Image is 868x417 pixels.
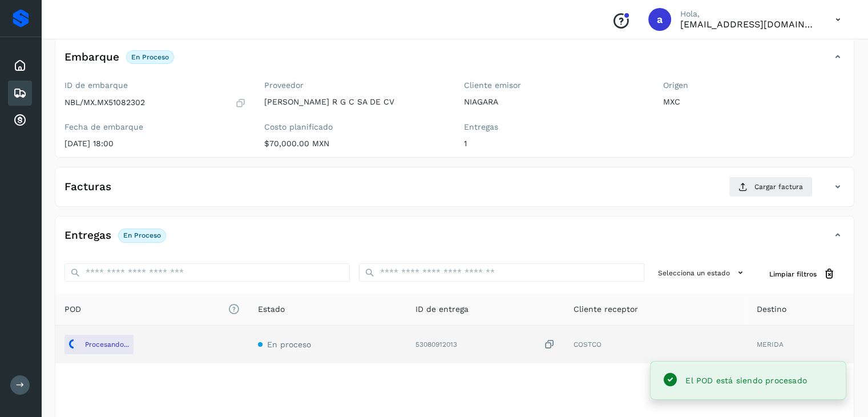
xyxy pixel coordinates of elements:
[680,19,817,30] p: angelarodriguez@fletesrgc.com
[64,303,240,315] span: POD
[64,51,119,64] h4: Embarque
[769,269,817,279] span: Limpiar filtros
[64,81,246,90] label: ID de embarque
[663,97,845,107] p: MXC
[685,376,807,385] span: El POD está siendo procesado
[464,122,645,132] label: Entregas
[574,303,638,315] span: Cliente receptor
[748,326,854,363] td: MERIDA
[8,53,32,78] div: Inicio
[760,263,845,284] button: Limpiar filtros
[464,97,645,107] p: NIAGARA
[85,340,129,348] p: Procesando...
[729,177,813,197] button: Cargar factura
[55,177,854,206] div: FacturasCargar factura
[663,81,845,90] label: Origen
[415,303,469,315] span: ID de entrega
[754,182,803,192] span: Cargar factura
[64,181,111,194] h4: Facturas
[64,122,246,132] label: Fecha de embarque
[264,139,446,149] p: $70,000.00 MXN
[267,340,311,349] span: En proceso
[55,47,854,76] div: EmbarqueEn proceso
[464,81,645,90] label: Cliente emisor
[415,339,555,351] div: 53080912013
[653,263,751,282] button: Selecciona un estado
[757,303,786,315] span: Destino
[264,122,446,132] label: Costo planificado
[464,139,645,149] p: 1
[564,326,748,363] td: COSTCO
[680,9,817,19] p: Hola,
[8,81,32,106] div: Embarques
[131,53,169,61] p: En proceso
[64,98,145,107] p: NBL/MX.MX51082302
[123,231,161,239] p: En proceso
[64,139,246,149] p: [DATE] 18:00
[64,229,111,242] h4: Entregas
[264,97,446,107] p: [PERSON_NAME] R G C SA DE CV
[264,81,446,90] label: Proveedor
[258,303,285,315] span: Estado
[55,226,854,254] div: EntregasEn proceso
[64,335,134,354] button: Procesando...
[8,108,32,133] div: Cuentas por cobrar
